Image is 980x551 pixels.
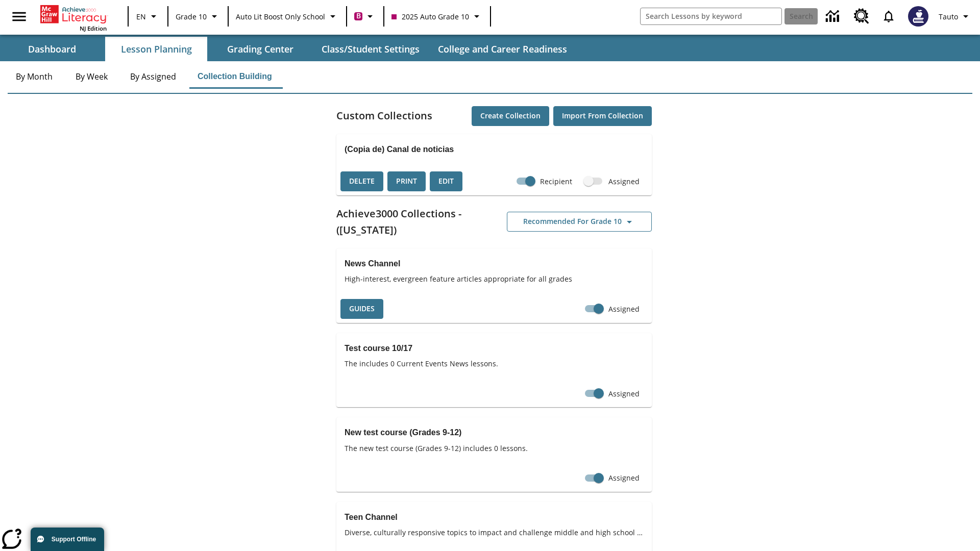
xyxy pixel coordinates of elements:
[356,10,361,22] span: B
[608,176,640,187] span: Assigned
[345,527,644,538] span: Diverse, culturally responsive topics to impact and challenge middle and high school students
[345,257,644,271] h3: News Channel
[345,142,644,157] h3: (Copia de) Canal de noticias
[507,212,652,232] button: Recommended for Grade 10
[345,443,644,454] span: The new test course (Grades 9-12) includes 0 lessons.
[189,64,280,89] button: Collection Building
[848,3,875,30] a: Resource Center, Will open in new tab
[232,7,343,26] button: School: Auto Lit Boost only School, Select your school
[336,108,432,124] h2: Custom Collections
[209,37,311,61] button: Grading Center
[52,536,96,543] span: Support Offline
[345,425,644,440] h3: New test course (Grades 9-12)
[340,299,383,319] button: Guides
[387,7,487,26] button: Class: 2025 Auto Grade 10, Select your class
[345,510,644,524] h3: Teen Channel
[350,7,380,26] button: Boost Class color is violet red. Change class color
[902,3,935,30] button: Select a new avatar
[908,6,928,27] img: Avatar
[31,528,104,551] button: Support Offline
[336,206,494,238] h2: Achieve3000 Collections - ([US_STATE])
[171,7,225,26] button: Grade: Grade 10, Select a grade
[176,11,207,22] span: Grade 10
[340,171,383,191] button: Delete
[136,11,146,22] span: EN
[345,358,644,369] span: The includes 0 Current Events News lessons.
[40,4,107,24] a: Home
[608,388,640,399] span: Assigned
[641,8,781,24] input: search field
[472,106,549,126] button: Create Collection
[132,7,164,26] button: Language: EN, Select a language
[820,3,848,31] a: Data Center
[8,64,61,89] button: By Month
[105,37,207,61] button: Lesson Planning
[387,171,426,191] button: Print, will open in a new window
[430,37,575,61] button: College and Career Readiness
[553,106,652,126] button: Import from Collection
[345,341,644,356] h3: Test course 10/17
[313,37,428,61] button: Class/Student Settings
[345,273,644,284] span: High-interest, evergreen feature articles appropriate for all grades
[4,2,34,32] button: Open side menu
[80,24,107,32] span: NJ Edition
[391,11,469,22] span: 2025 Auto Grade 10
[875,3,902,30] a: Notifications
[608,304,640,314] span: Assigned
[40,3,107,32] div: Home
[540,176,572,187] span: Recipient
[608,472,640,483] span: Assigned
[66,64,117,89] button: By Week
[935,7,976,26] button: Profile/Settings
[1,37,103,61] button: Dashboard
[939,11,958,22] span: Tauto
[122,64,184,89] button: By Assigned
[430,171,462,191] button: Edit
[236,11,325,22] span: Auto Lit Boost only School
